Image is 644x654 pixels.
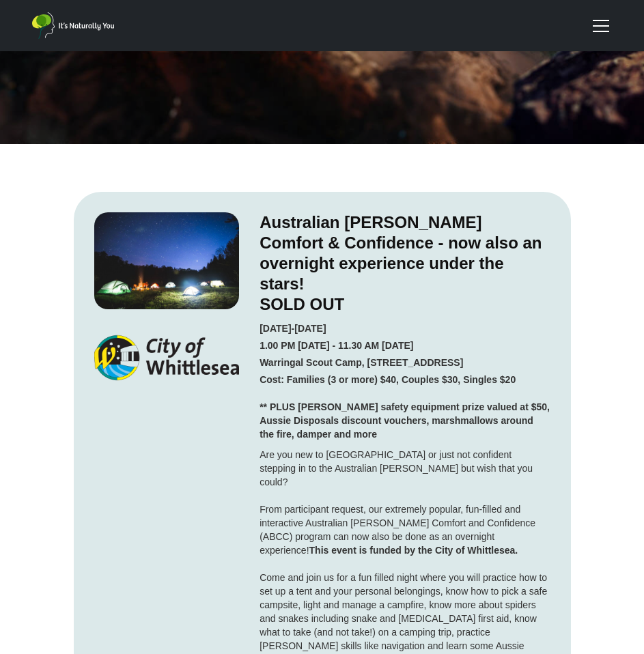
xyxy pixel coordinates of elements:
[260,401,550,440] strong: ** PLUS [PERSON_NAME] safety equipment prize valued at $50, Aussie Disposals discount vouchers, m...
[260,357,463,368] strong: Warringal Scout Camp, [STREET_ADDRESS]
[260,339,413,352] h5: 1.00 PM [DATE] - 11.30 AM [DATE]
[260,212,550,315] h3: Australian [PERSON_NAME] Comfort & Confidence - now also an overnight experience under the stars!...
[32,12,114,39] a: home
[260,322,326,335] h5: [DATE]-[DATE]
[309,545,518,556] strong: This event is funded by the City of Whittlesea.
[585,10,612,42] div: menu
[260,373,550,441] h5: Cost: Families (3 or more) $40, Couples $30, Singles $20 ‍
